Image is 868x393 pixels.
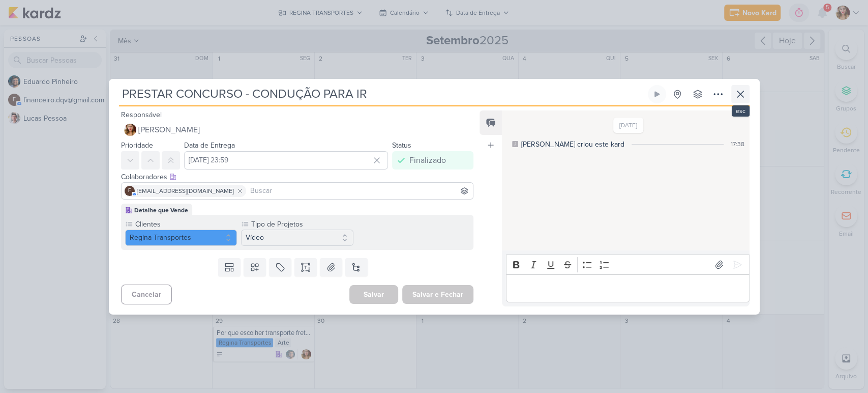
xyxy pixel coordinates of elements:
p: f [128,188,131,193]
button: Vídeo [241,230,353,246]
div: Ligar relógio [653,90,661,98]
label: Data de Entrega [184,141,235,150]
div: Editor toolbar [506,255,749,274]
label: Responsável [121,110,162,119]
div: Finalizado [409,154,446,166]
div: 17:38 [731,139,744,149]
button: [PERSON_NAME] [121,121,474,139]
label: Prioridade [121,141,153,150]
img: Thaís Leite [124,124,136,136]
input: Buscar [248,185,471,197]
button: Regina Transportes [125,230,237,246]
div: esc [732,105,750,117]
div: [PERSON_NAME] criou este kard [521,139,624,150]
div: Detalhe que Vende [134,206,188,215]
input: Kard Sem Título [119,85,646,103]
div: Colaboradores [121,172,474,182]
span: [EMAIL_ADDRESS][DOMAIN_NAME] [137,186,234,195]
button: Finalizado [392,151,473,170]
div: Editor editing area: main [506,274,749,302]
input: Select a date [184,151,388,170]
div: financeiro.dqv@gmail.com [125,186,135,196]
button: Cancelar [121,285,172,304]
label: Clientes [134,219,237,230]
label: Tipo de Projetos [250,219,353,230]
span: [PERSON_NAME] [138,124,200,136]
label: Status [392,141,411,150]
